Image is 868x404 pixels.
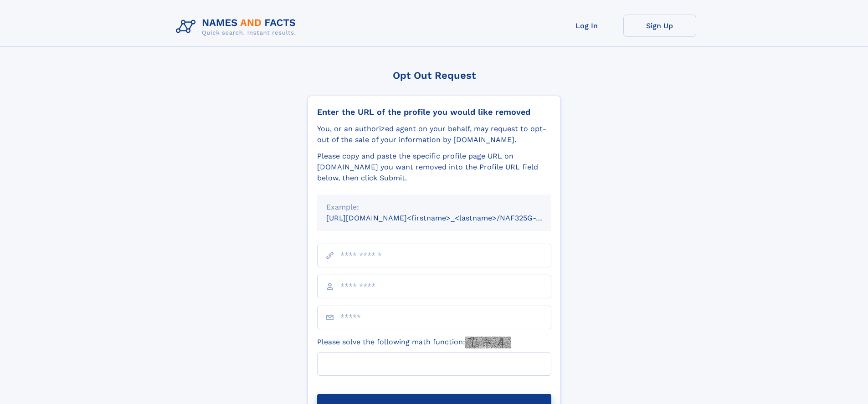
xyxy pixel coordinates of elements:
[326,214,569,222] small: [URL][DOMAIN_NAME]<firstname>_<lastname>/NAF325G-xxxxxxxx
[317,151,551,184] div: Please copy and paste the specific profile page URL on [DOMAIN_NAME] you want removed into the Pr...
[317,337,511,348] label: Please solve the following math function:
[326,202,542,213] div: Example:
[308,70,561,81] div: Opt Out Request
[317,123,551,145] div: You, or an authorized agent on your behalf, may request to opt-out of the sale of your informatio...
[550,15,623,37] a: Log In
[317,107,551,117] div: Enter the URL of the profile you would like removed
[623,15,696,37] a: Sign Up
[172,15,303,39] img: Logo Names and Facts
